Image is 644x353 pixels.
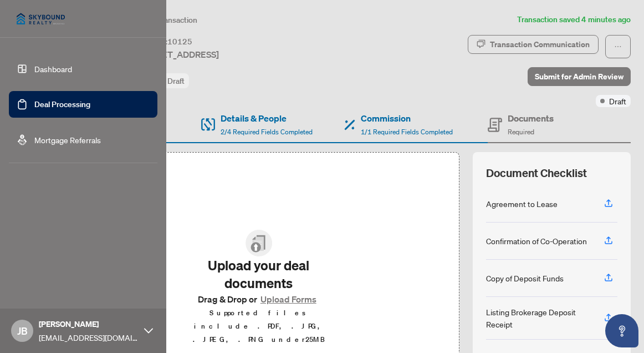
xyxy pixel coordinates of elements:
span: 1/1 Required Fields Completed [361,128,453,136]
span: Drag & Drop or [198,292,320,306]
span: [EMAIL_ADDRESS][DOMAIN_NAME] [39,331,139,344]
span: ellipsis [614,43,622,51]
h4: Details & People [221,112,313,125]
span: Required [508,128,534,136]
span: JB [17,323,28,339]
span: 10125 [167,37,192,47]
p: Supported files include .PDF, .JPG, .JPEG, .PNG under 25 MB [181,306,337,346]
button: Upload Forms [257,292,320,306]
h4: Commission [361,112,453,125]
img: logo [9,6,73,32]
div: Copy of Deposit Funds [486,272,564,284]
h2: Upload your deal documents [181,256,337,292]
button: Submit for Admin Review [528,67,631,86]
div: Confirmation of Co-Operation [486,235,587,247]
span: 2/4 Required Fields Completed [221,128,313,136]
a: Deal Processing [34,99,90,109]
span: Draft [609,95,626,107]
h4: Documents [508,112,554,125]
div: Listing Brokerage Deposit Receipt [486,306,591,330]
article: Transaction saved 4 minutes ago [517,13,631,26]
span: View Transaction [138,15,197,25]
span: Draft [167,76,185,86]
img: File Upload [246,230,272,256]
span: [STREET_ADDRESS] [137,48,219,61]
span: Submit for Admin Review [535,68,623,85]
a: Mortgage Referrals [34,135,101,145]
span: Document Checklist [486,165,587,181]
div: Transaction Communication [490,36,590,53]
button: Transaction Communication [468,35,599,54]
div: Agreement to Lease [486,198,558,210]
button: Open asap [605,314,638,347]
span: [PERSON_NAME] [39,318,139,330]
a: Dashboard [34,64,72,74]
